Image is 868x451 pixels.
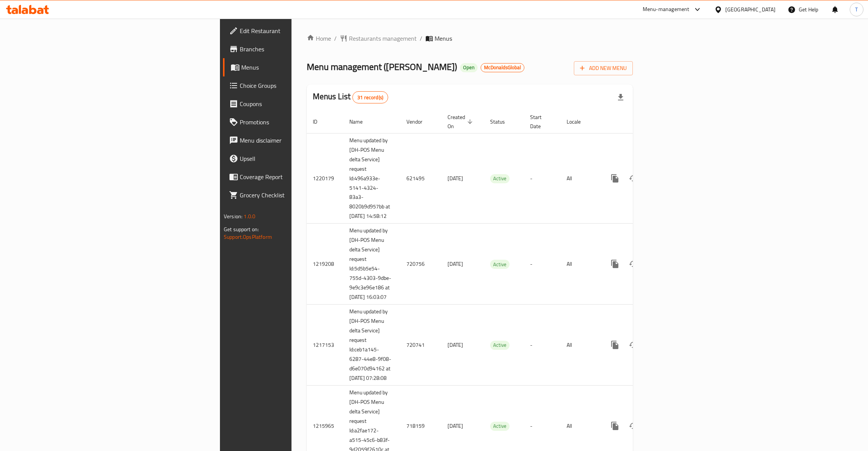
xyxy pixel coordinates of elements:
[574,61,633,75] button: Add New Menu
[244,211,255,221] span: 1.0.0
[241,63,359,72] span: Menus
[223,168,365,186] a: Coverage Report
[490,117,515,126] span: Status
[420,34,422,43] li: /
[223,131,365,149] a: Menu disclaimer
[240,136,359,145] span: Menu disclaimer
[448,340,463,350] span: [DATE]
[561,224,600,305] td: All
[400,224,441,305] td: 720756
[223,95,365,113] a: Coupons
[606,417,624,435] button: more
[223,22,365,40] a: Edit Restaurant
[240,26,359,35] span: Edit Restaurant
[624,417,642,435] button: Change Status
[224,224,259,234] span: Get support on:
[448,113,475,131] span: Created On
[448,421,463,431] span: [DATE]
[400,305,441,386] td: 720741
[460,64,478,71] span: Open
[240,154,359,163] span: Upsell
[643,5,690,14] div: Menu-management
[855,5,858,14] span: T
[307,58,457,75] span: Menu management ( [PERSON_NAME] )
[343,133,400,224] td: Menu updated by [DH-POS Menu delta Service] request Id:496a933e-5141-4324-83a3-8020b9d957bb at [D...
[223,149,365,168] a: Upsell
[612,88,630,106] div: Export file
[406,117,432,126] span: Vendor
[725,5,776,14] div: [GEOGRAPHIC_DATA]
[606,169,624,187] button: more
[223,186,365,204] a: Grocery Checklist
[240,81,359,90] span: Choice Groups
[490,174,510,183] div: Active
[224,211,242,221] span: Version:
[490,341,510,349] span: Active
[481,64,524,71] span: McDonaldsGlobal
[448,173,463,183] span: [DATE]
[567,117,591,126] span: Locale
[353,94,388,101] span: 31 record(s)
[343,305,400,386] td: Menu updated by [DH-POS Menu delta Service] request Id:ceb1a145-6287-44e8-9f08-d6e070d94162 at [D...
[524,305,561,386] td: -
[240,172,359,181] span: Coverage Report
[352,91,388,103] div: Total records count
[524,133,561,224] td: -
[223,40,365,58] a: Branches
[606,255,624,273] button: more
[349,34,417,43] span: Restaurants management
[580,64,627,73] span: Add New Menu
[561,305,600,386] td: All
[307,34,633,43] nav: breadcrumb
[313,91,388,103] h2: Menus List
[223,58,365,76] a: Menus
[624,255,642,273] button: Change Status
[600,110,685,133] th: Actions
[240,191,359,200] span: Grocery Checklist
[223,113,365,131] a: Promotions
[313,117,327,126] span: ID
[343,224,400,305] td: Menu updated by [DH-POS Menu delta Service] request Id:5d5b5e54-755d-4303-9dbe-9e9c3e96e186 at [D...
[530,113,551,131] span: Start Date
[224,232,272,242] a: Support.OpsPlatform
[490,422,510,430] span: Active
[240,44,359,54] span: Branches
[240,99,359,108] span: Coupons
[561,133,600,224] td: All
[448,259,463,269] span: [DATE]
[340,34,417,43] a: Restaurants management
[606,336,624,354] button: more
[624,336,642,354] button: Change Status
[240,118,359,127] span: Promotions
[223,76,365,95] a: Choice Groups
[490,260,510,269] span: Active
[524,224,561,305] td: -
[349,117,373,126] span: Name
[490,422,510,431] div: Active
[490,174,510,183] span: Active
[400,133,441,224] td: 621495
[435,34,452,43] span: Menus
[460,63,478,72] div: Open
